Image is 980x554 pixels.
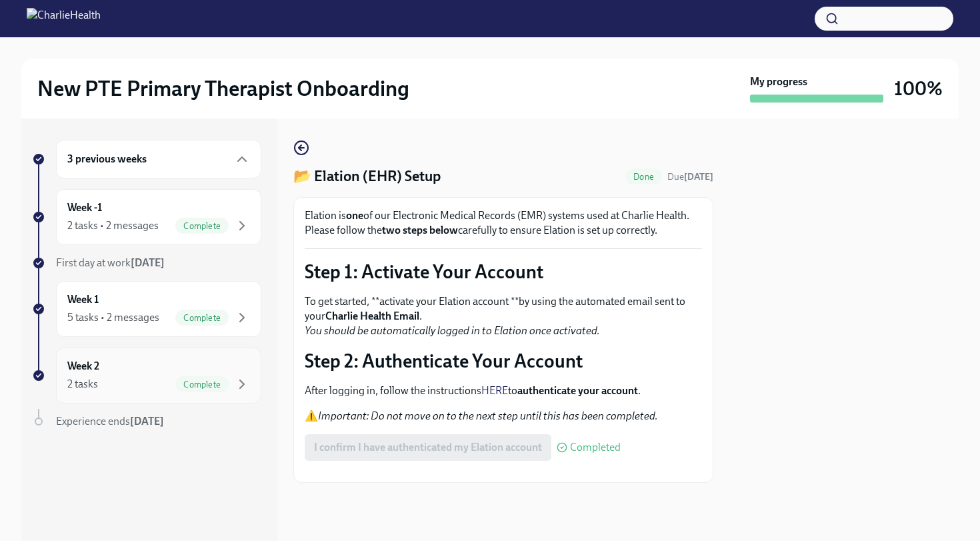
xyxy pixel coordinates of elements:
span: First day at work [56,256,165,269]
span: Due [667,171,713,182]
a: HERE [481,384,508,397]
h2: New PTE Primary Therapist Onboarding [37,75,409,102]
p: ⚠️ [305,409,702,423]
span: Complete [175,313,229,323]
strong: one [346,209,363,222]
h6: Week 1 [67,292,99,307]
span: Experience ends [56,415,164,427]
span: Done [625,172,662,182]
a: Week 15 tasks • 2 messagesComplete [32,281,261,337]
strong: authenticate your account [517,384,638,397]
strong: My progress [750,75,807,89]
strong: [DATE] [131,256,165,269]
strong: two steps below [382,224,458,236]
h6: Week -1 [67,200,102,215]
strong: [DATE] [130,415,164,427]
img: CharlieHealth [27,8,101,29]
a: First day at work[DATE] [32,256,261,270]
h6: Week 2 [67,359,99,374]
h3: 100% [894,77,943,101]
h4: 📂 Elation (EHR) Setup [293,166,441,186]
p: Elation is of our Electronic Medical Records (EMR) systems used at Charlie Health. Please follow ... [305,208,702,238]
em: You should be automatically logged in to Elation once activated. [305,324,600,337]
div: 2 tasks [67,377,98,392]
em: Important: Do not move on to the next step until this has been completed. [318,410,658,422]
p: Step 2: Authenticate Your Account [305,349,702,373]
p: Step 1: Activate Your Account [305,260,702,284]
span: Completed [570,442,621,453]
p: After logging in, follow the instructions to . [305,384,702,398]
div: 5 tasks • 2 messages [67,310,159,325]
p: To get started, **activate your Elation account **by using the automated email sent to your . [305,294,702,338]
h6: 3 previous weeks [67,152,147,166]
span: Complete [175,380,229,390]
div: 3 previous weeks [56,140,261,178]
a: Week 22 tasksComplete [32,348,261,404]
strong: Charlie Health Email [325,310,419,322]
span: August 29th, 2025 09:00 [667,170,713,183]
a: Week -12 tasks • 2 messagesComplete [32,189,261,245]
div: 2 tasks • 2 messages [67,218,159,233]
strong: [DATE] [684,171,713,182]
span: Complete [175,221,229,231]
